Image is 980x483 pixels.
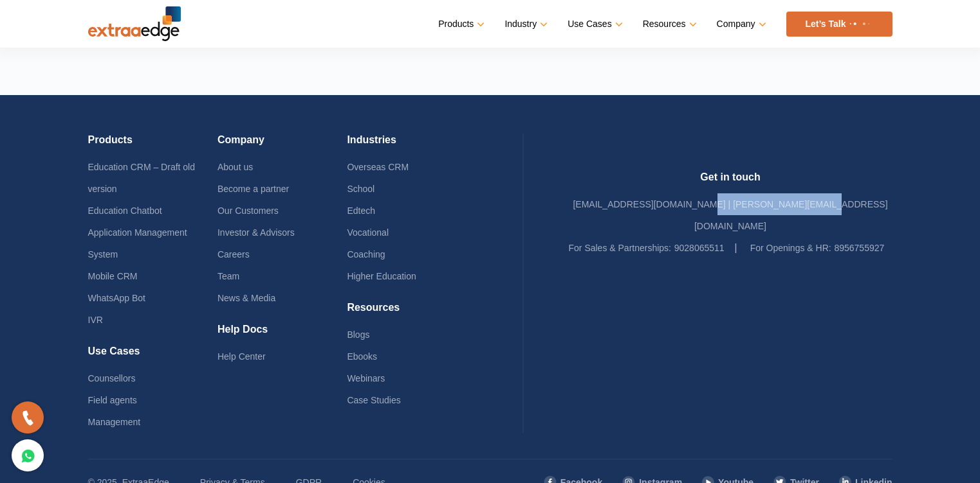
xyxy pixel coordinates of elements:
[347,329,369,340] a: Blogs
[347,206,375,216] a: Edtech
[573,199,887,231] a: [EMAIL_ADDRESS][DOMAIN_NAME] | [PERSON_NAME][EMAIL_ADDRESS][DOMAIN_NAME]
[717,15,764,33] a: Company
[674,243,725,253] a: 9028065511
[217,249,250,259] a: Careers
[217,206,279,216] a: Our Customers
[88,315,103,325] a: IVR
[88,293,146,303] a: WhatsApp Bot
[347,395,400,405] a: Case Studies
[347,373,385,383] a: Webinars
[347,134,476,156] h4: Industries
[88,162,196,194] a: Education CRM – Draft old version
[347,162,409,172] a: Overseas CRM
[88,271,138,281] a: Mobile CRM
[217,293,275,303] a: News & Media
[217,271,239,281] a: Team
[217,323,347,346] h4: Help Docs
[217,351,266,362] a: Help Center
[438,15,482,33] a: Products
[88,417,141,427] a: Management
[88,395,137,405] a: Field agents
[347,184,374,194] a: School
[750,237,831,259] label: For Openings & HR:
[88,345,217,367] h4: Use Cases
[88,373,136,383] a: Counsellors
[88,227,187,259] a: Application Management System
[643,15,694,33] a: Resources
[834,243,884,253] a: 8956755927
[347,227,389,238] a: Vocational
[786,12,892,37] a: Let’s Talk
[88,134,217,156] h4: Products
[569,171,892,193] h4: Get in touch
[347,351,377,362] a: Ebooks
[217,162,253,172] a: About us
[504,15,545,33] a: Industry
[347,249,385,259] a: Coaching
[88,206,162,216] a: Education Chatbot
[347,271,416,281] a: Higher Education
[568,15,620,33] a: Use Cases
[217,184,289,194] a: Become a partner
[569,237,672,259] label: For Sales & Partnerships:
[217,134,347,156] h4: Company
[347,301,476,324] h4: Resources
[217,227,295,238] a: Investor & Advisors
